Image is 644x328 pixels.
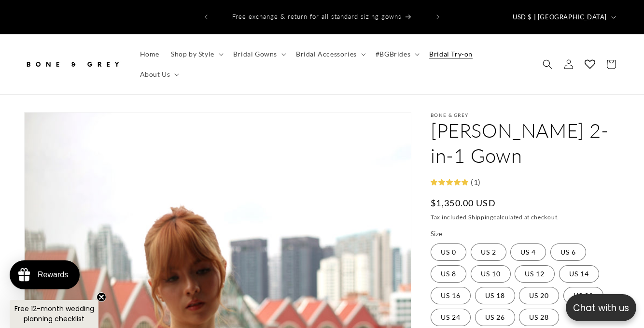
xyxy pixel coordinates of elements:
[431,287,471,304] label: US 16
[165,44,227,64] summary: Shop by Style
[510,243,546,261] label: US 4
[140,70,170,79] span: About Us
[532,17,596,34] button: Write a review
[296,50,357,58] span: Bridal Accessories
[232,13,402,20] span: Free exchange & return for all standard sizing gowns
[233,50,277,58] span: Bridal Gowns
[431,265,466,283] label: US 8
[24,54,121,75] img: Bone and Grey Bridal
[171,50,214,58] span: Shop by Style
[431,309,471,326] label: US 24
[38,271,68,279] div: Rewards
[559,265,599,283] label: US 14
[10,300,98,328] div: Free 12-month wedding planning checklistClose teaser
[134,44,165,64] a: Home
[550,243,586,261] label: US 6
[134,64,183,85] summary: About Us
[376,50,410,58] span: #BGBrides
[140,50,159,58] span: Home
[507,8,620,26] button: USD $ | [GEOGRAPHIC_DATA]
[14,304,94,324] span: Free 12-month wedding planning checklist
[475,287,515,304] label: US 18
[431,213,620,222] div: Tax included. calculated at checkout.
[431,197,496,210] span: $1,350.00 USD
[290,44,370,64] summary: Bridal Accessories
[431,229,444,239] legend: Size
[519,309,559,326] label: US 28
[7,57,71,68] div: [PERSON_NAME]
[431,243,466,261] label: US 0
[423,44,478,64] a: Bridal Try-on
[471,265,511,283] label: US 10
[475,309,515,326] label: US 26
[513,13,607,22] span: USD $ | [GEOGRAPHIC_DATA]
[563,287,603,304] label: US 22
[468,214,493,221] a: Shipping
[227,44,290,64] summary: Bridal Gowns
[196,8,217,26] button: Previous announcement
[21,50,125,78] a: Bone and Grey Bridal
[7,85,138,151] div: I’m a plus sized bride so opted for this in their [GEOGRAPHIC_DATA] office — there’s more materia...
[431,112,620,118] p: Bone & Grey
[97,292,106,302] button: Close teaser
[427,8,448,26] button: Next announcement
[370,44,423,64] summary: #BGBrides
[519,287,559,304] label: US 20
[431,118,620,168] h1: [PERSON_NAME] 2-in-1 Gown
[471,243,506,261] label: US 2
[537,54,558,75] summary: Search
[468,175,481,189] div: (1)
[515,265,555,283] label: US 12
[118,57,138,68] div: [DATE]
[429,50,473,58] span: Bridal Try-on
[566,294,636,321] button: Open chatbox
[566,301,636,315] p: Chat with us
